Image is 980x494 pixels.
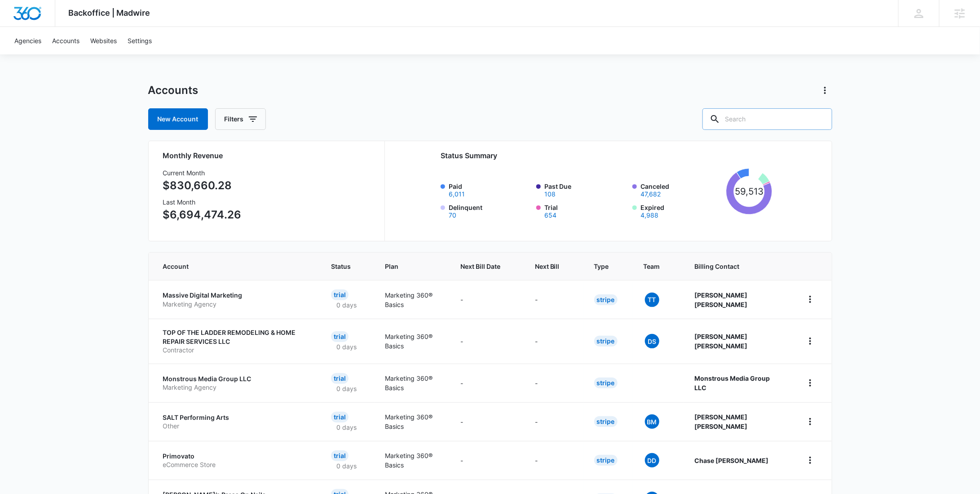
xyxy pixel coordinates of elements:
div: Trial [331,373,349,384]
p: Marketing 360® Basics [385,290,439,309]
span: Next Bill [535,262,560,271]
div: Stripe [594,378,618,388]
h2: Monthly Revenue [163,150,374,161]
p: 0 days [331,423,362,432]
p: Marketing 360® Basics [385,332,439,351]
p: 0 days [331,342,362,352]
strong: [PERSON_NAME] [PERSON_NAME] [695,291,748,308]
span: Team [644,262,660,271]
span: Next Bill Date [460,262,500,271]
button: Past Due [544,191,556,197]
button: Delinquent [449,212,456,218]
strong: [PERSON_NAME] [PERSON_NAME] [695,413,748,430]
button: Expired [640,212,658,218]
td: - [524,402,583,441]
p: Primovato [163,452,309,461]
label: Past Due [544,182,627,197]
p: Massive Digital Marketing [163,291,309,300]
label: Expired [640,203,723,218]
a: Websites [85,27,122,54]
h3: Current Month [163,168,242,178]
a: Accounts [47,27,85,54]
a: Agencies [9,27,47,54]
div: Trial [331,289,349,300]
strong: Chase [PERSON_NAME] [695,457,769,464]
input: Search [702,108,832,130]
a: Settings [122,27,157,54]
p: 0 days [331,384,362,393]
button: Trial [544,212,556,218]
td: - [450,441,524,480]
p: Marketing 360® Basics [385,374,439,392]
div: Trial [331,331,349,342]
td: - [524,280,583,319]
td: - [524,319,583,364]
span: BM [645,414,659,429]
p: eCommerce Store [163,460,309,469]
a: Massive Digital MarketingMarketing Agency [163,291,309,308]
h2: Status Summary [441,150,773,161]
p: Marketing 360® Basics [385,412,439,431]
p: Contractor [163,346,309,355]
button: home [803,414,817,429]
span: TT [645,293,659,307]
button: Canceled [640,191,661,197]
span: Backoffice | Madwire [69,8,150,18]
a: SALT Performing ArtsOther [163,413,309,431]
td: - [450,280,524,319]
button: home [803,334,817,348]
div: Stripe [594,336,618,347]
a: Monstrous Media Group LLCMarketing Agency [163,374,309,392]
span: Billing Contact [695,262,781,271]
label: Trial [544,203,627,218]
span: Account [163,262,296,271]
a: PrimovatoeCommerce Store [163,452,309,469]
div: Trial [331,450,349,461]
strong: [PERSON_NAME] [PERSON_NAME] [695,333,748,350]
p: Marketing 360® Basics [385,451,439,470]
td: - [450,364,524,402]
tspan: 59,513 [735,186,764,197]
label: Canceled [640,182,723,197]
button: Actions [818,83,832,98]
p: Marketing Agency [163,300,309,309]
td: - [450,402,524,441]
p: 0 days [331,300,362,310]
span: Type [594,262,609,271]
p: Marketing Agency [163,383,309,392]
p: SALT Performing Arts [163,413,309,422]
button: home [803,376,817,390]
td: - [524,441,583,480]
a: New Account [148,108,208,130]
p: 0 days [331,461,362,471]
strong: Monstrous Media Group LLC [695,374,770,392]
span: Plan [385,262,439,271]
p: Monstrous Media Group LLC [163,374,309,383]
td: - [450,319,524,364]
div: Stripe [594,455,618,466]
p: $6,694,474.26 [163,207,242,223]
label: Paid [449,182,531,197]
label: Delinquent [449,203,531,218]
div: Trial [331,412,349,423]
button: Filters [215,108,266,130]
h1: Accounts [148,84,199,97]
td: - [524,364,583,402]
span: Status [331,262,351,271]
p: $830,660.28 [163,178,242,194]
div: Stripe [594,416,618,427]
button: home [803,292,817,307]
a: TOP OF THE LADDER REMODELING & HOME REPAIR SERVICES LLCContractor [163,328,309,355]
p: TOP OF THE LADDER REMODELING & HOME REPAIR SERVICES LLC [163,328,309,346]
span: DS [645,334,659,348]
button: Paid [449,191,465,197]
div: Stripe [594,294,618,305]
span: DD [645,453,659,467]
h3: Last Month [163,197,242,207]
button: home [803,453,817,467]
p: Other [163,422,309,431]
